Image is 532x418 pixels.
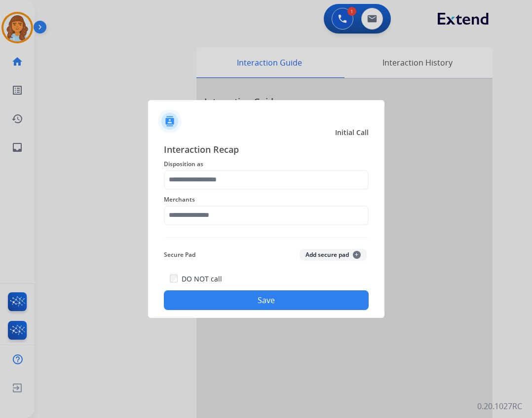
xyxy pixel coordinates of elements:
[164,158,369,170] span: Disposition as
[182,274,222,284] label: DO NOT call
[353,251,361,259] span: +
[164,249,195,261] span: Secure Pad
[164,142,369,158] span: Interaction Recap
[164,194,369,206] span: Merchants
[164,290,369,310] button: Save
[335,128,369,138] span: Initial Call
[164,237,369,238] img: contact-recap-line.svg
[300,249,367,261] button: Add secure pad+
[477,400,522,412] p: 0.20.1027RC
[158,109,182,133] img: contactIcon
